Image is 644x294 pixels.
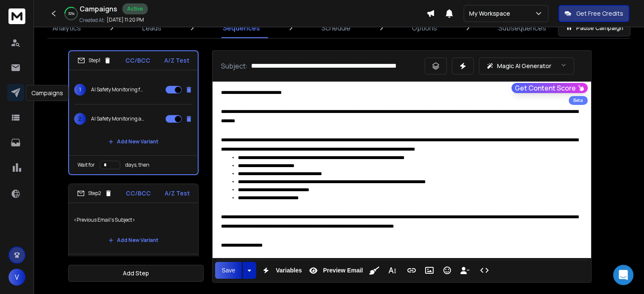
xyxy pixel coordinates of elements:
p: Leads [142,23,161,33]
button: Add New Variant [102,133,165,150]
button: More Text [384,262,400,279]
p: CC/BCC [126,189,151,198]
p: Schedule [321,23,351,33]
div: Campaigns [26,85,69,101]
button: Get Content Score [511,83,588,93]
span: Preview Email [321,267,365,274]
button: Emoticons [439,262,455,279]
p: A/Z Test [164,56,189,65]
button: Get Free Credits [558,5,629,22]
li: Step2CC/BCCA/Z Test<Previous Email's Subject>Add New VariantWait fordays, then [68,184,199,273]
h1: Campaigns [80,4,117,14]
div: Open Intercom Messenger [613,265,633,285]
p: <Previous Email's Subject> [74,208,193,232]
button: Add Step [68,265,204,282]
button: V [8,269,25,286]
p: Wait for [77,162,95,168]
p: Analytics [53,23,81,33]
button: Insert Unsubscribe Link [457,262,473,279]
p: 32 % [68,11,75,16]
button: Variables [258,262,304,279]
p: [DATE] 11:20 PM [107,16,144,23]
p: A/Z Test [165,189,190,198]
a: Schedule [316,18,356,38]
p: Sequences [223,23,260,33]
button: Insert Image (Ctrl+P) [421,262,437,279]
span: Variables [274,267,304,274]
p: AI Safety Monitoring and Pharma operations compliance [91,115,145,122]
p: Created At: [80,17,105,24]
button: Code View [476,262,492,279]
a: Sequences [218,18,265,38]
p: days, then [125,162,149,168]
a: Leads [137,18,166,38]
li: Step1CC/BCCA/Z Test1AI Safety Monitoring for [PERSON_NAME] through CCTV Cameras2AI Safety Monitor... [68,50,199,175]
div: Step 2 [77,190,112,197]
div: Beta [569,96,588,105]
button: Preview Email [305,262,365,279]
a: Analytics [47,18,86,38]
p: AI Safety Monitoring for [PERSON_NAME] through CCTV Cameras [91,86,145,93]
div: Active [122,3,148,14]
span: 2 [74,113,86,125]
a: Options [407,18,442,38]
button: Clean HTML [366,262,382,279]
button: Insert Link (Ctrl+K) [404,262,420,279]
p: Subsequences [498,23,546,33]
div: Step 1 [77,57,111,64]
button: Magic AI Generator [479,58,574,74]
p: Magic AI Generator [497,62,551,70]
button: Add New Variant [102,232,165,249]
p: Subject: [221,61,248,71]
p: CC/BCC [125,56,150,65]
button: Pause Campaign [558,19,630,36]
p: My Workspace [469,9,514,18]
p: Get Free Credits [576,9,623,18]
span: 1 [74,84,86,96]
a: Subsequences [493,18,551,38]
p: Options [412,23,437,33]
button: Save [215,262,242,279]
